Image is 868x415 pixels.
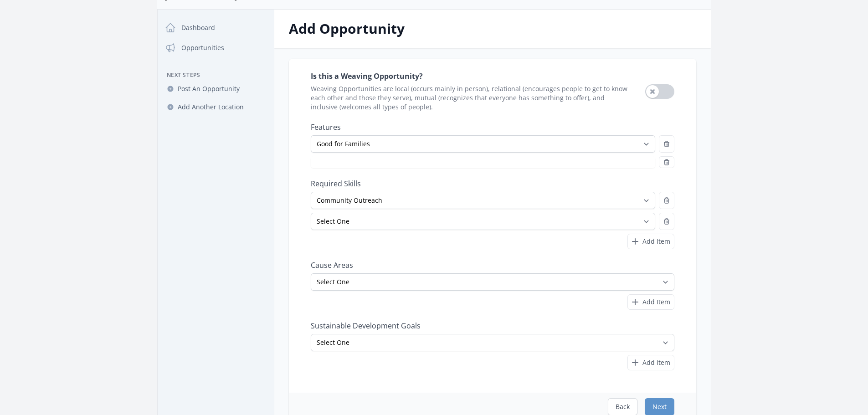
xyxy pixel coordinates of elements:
[178,102,244,112] span: Add Another Location
[161,99,270,115] a: Add Another Location
[642,297,670,307] span: Add Item
[311,72,631,81] label: Is this a Weaving Opportunity?
[311,179,674,188] label: Required Skills
[161,19,270,37] a: Dashboard
[161,81,270,97] a: Post An Opportunity
[627,355,674,370] button: Add Item
[289,20,696,37] h2: Add Opportunity
[161,72,270,79] h3: Next Steps
[642,358,670,367] span: Add Item
[627,234,674,249] button: Add Item
[311,84,631,112] span: Weaving Opportunities are local (occurs mainly in person), relational (encourages people to get t...
[311,321,674,330] label: Sustainable Development Goals
[627,294,674,310] button: Add Item
[161,39,270,57] a: Opportunities
[311,261,674,270] label: Cause Areas
[311,123,674,132] label: Features
[178,84,240,93] span: Post An Opportunity
[642,237,670,246] span: Add Item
